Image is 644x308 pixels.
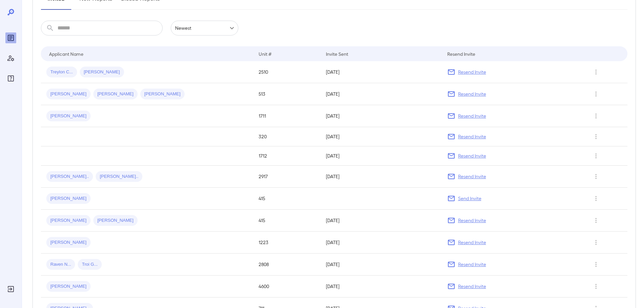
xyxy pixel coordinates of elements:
button: Row Actions [591,111,601,121]
p: Send Invite [458,195,481,202]
td: 415 [253,210,320,232]
td: [DATE] [320,166,442,188]
td: [DATE] [320,127,442,146]
td: 1712 [253,146,320,166]
div: Applicant Name [49,50,84,58]
p: Resend Invite [458,173,486,180]
span: [PERSON_NAME] [93,91,138,97]
span: [PERSON_NAME].. [96,173,142,180]
span: [PERSON_NAME] [93,217,138,224]
p: Resend Invite [458,152,486,159]
p: Resend Invite [458,91,486,97]
td: [DATE] [320,276,442,298]
td: 1711 [253,105,320,127]
p: Resend Invite [458,133,486,140]
span: Raven N... [46,261,75,268]
button: Row Actions [591,171,601,182]
div: Reports [5,32,16,43]
div: Log Out [5,284,16,294]
td: 320 [253,127,320,146]
td: 513 [253,83,320,105]
p: Resend Invite [458,113,486,119]
td: [DATE] [320,83,442,105]
div: Unit # [259,50,271,58]
button: Row Actions [591,281,601,292]
button: Row Actions [591,237,601,248]
td: [DATE] [320,61,442,83]
td: 4600 [253,276,320,298]
span: Treylon C... [46,69,77,75]
td: 2808 [253,254,320,276]
span: [PERSON_NAME] [46,217,91,224]
div: Manage Users [5,53,16,64]
td: [DATE] [320,232,442,254]
button: Row Actions [591,89,601,99]
div: Resend Invite [447,50,475,58]
span: [PERSON_NAME] [46,91,91,97]
span: [PERSON_NAME] [46,239,91,246]
span: [PERSON_NAME] [140,91,185,97]
td: 2917 [253,166,320,188]
div: FAQ [5,73,16,84]
td: [DATE] [320,254,442,276]
span: Troi G... [78,261,101,268]
td: 415 [253,188,320,210]
button: Row Actions [591,193,601,204]
p: Resend Invite [458,239,486,246]
p: Resend Invite [458,217,486,224]
p: Resend Invite [458,69,486,75]
td: [DATE] [320,105,442,127]
button: Row Actions [591,259,601,270]
div: Newest [171,21,238,35]
span: [PERSON_NAME] [46,113,91,119]
td: [DATE] [320,210,442,232]
td: 1223 [253,232,320,254]
span: [PERSON_NAME] [46,195,91,202]
p: Resend Invite [458,261,486,268]
td: [DATE] [320,146,442,166]
td: 2510 [253,61,320,83]
p: Resend Invite [458,283,486,290]
span: [PERSON_NAME].. [46,173,93,180]
button: Row Actions [591,131,601,142]
span: [PERSON_NAME] [46,283,91,290]
button: Row Actions [591,215,601,226]
div: Invite Sent [326,50,348,58]
button: Row Actions [591,150,601,161]
span: [PERSON_NAME] [80,69,124,75]
button: Row Actions [591,67,601,77]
